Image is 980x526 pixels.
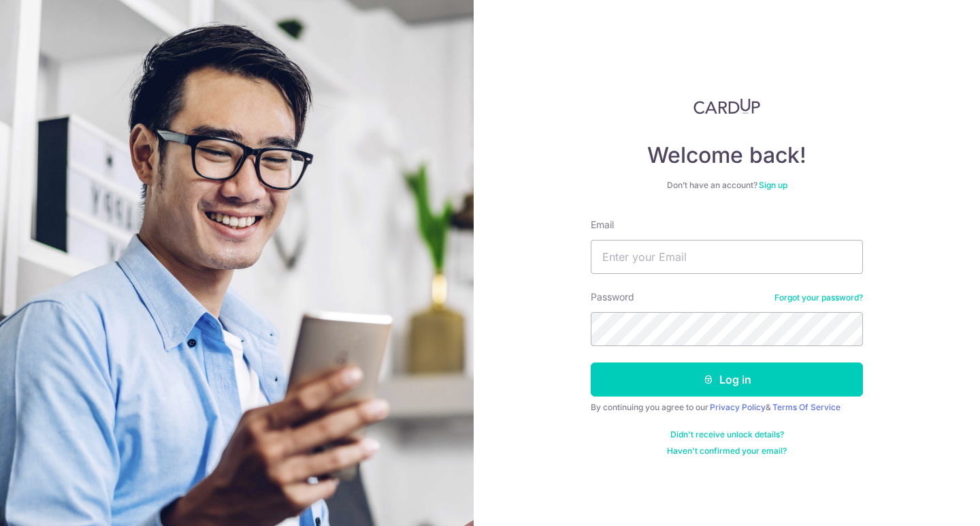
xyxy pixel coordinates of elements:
[591,290,634,304] label: Password
[591,402,863,413] div: By continuing you agree to our &
[667,446,787,457] a: Haven't confirmed your email?
[591,218,614,232] label: Email
[591,362,863,397] button: Log in
[591,142,863,169] h4: Welcome back!
[670,429,784,440] a: Didn't receive unlock details?
[693,98,760,114] img: CardUp Logo
[591,240,863,274] input: Enter your Email
[774,292,863,303] a: Forgot your password?
[759,180,787,190] a: Sign up
[710,402,766,412] a: Privacy Policy
[772,402,840,412] a: Terms Of Service
[591,180,863,191] div: Don’t have an account?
